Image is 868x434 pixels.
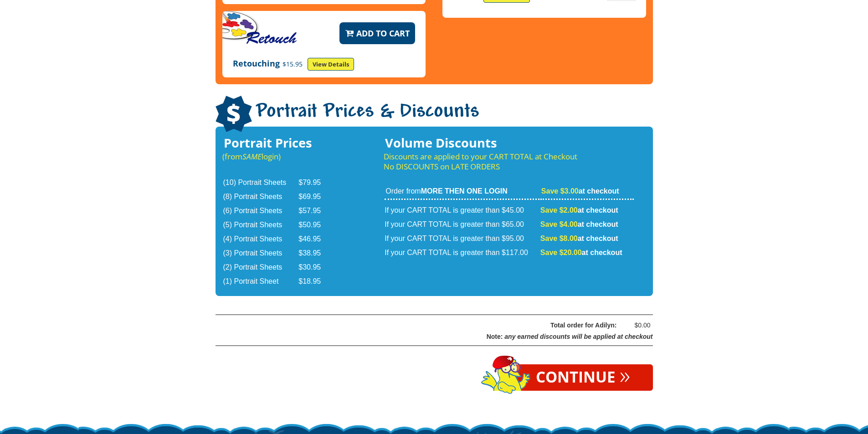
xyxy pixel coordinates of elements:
td: $57.95 [298,204,332,218]
td: If your CART TOTAL is greater than $45.00 [385,201,539,217]
span: Note: [487,333,503,340]
td: (8) Portrait Sheets [223,190,298,204]
em: SAME [242,151,262,162]
span: Save $2.00 [540,206,578,214]
p: (from login) [222,152,334,162]
strong: at checkout [540,235,618,242]
td: $30.95 [298,261,332,274]
span: Save $3.00 [541,187,579,195]
td: (6) Portrait Sheets [223,204,298,218]
h3: Portrait Prices [222,138,334,148]
td: $46.95 [298,233,332,246]
a: View Details [308,58,354,71]
span: $15.95 [280,60,305,68]
a: Continue» [513,364,653,391]
td: (5) Portrait Sheets [223,219,298,232]
button: Add to Cart [339,22,415,44]
td: (1) Portrait Sheet [223,275,298,288]
td: If your CART TOTAL is greater than $65.00 [385,218,539,231]
div: Total order for Adilyn: [239,320,617,331]
span: any earned discounts will be applied at checkout [504,333,652,340]
td: $50.95 [298,219,332,232]
p: Discounts are applied to your CART TOTAL at Checkout No DISCOUNTS on LATE ORDERS [384,152,634,172]
span: Save $8.00 [540,235,578,242]
td: (4) Portrait Sheets [223,233,298,246]
td: (10) Portrait Sheets [223,176,298,189]
span: » [620,370,630,380]
td: Order from [385,186,539,200]
strong: at checkout [540,206,618,214]
td: $18.95 [298,275,332,288]
strong: at checkout [540,220,618,228]
span: Save $20.00 [540,249,582,256]
td: If your CART TOTAL is greater than $117.00 [385,246,539,260]
td: $38.95 [298,247,332,260]
div: $0.00 [623,320,651,331]
td: $79.95 [298,176,332,189]
span: Save $4.00 [540,220,578,228]
td: $69.95 [298,190,332,204]
strong: MORE THEN ONE LOGIN [421,187,508,195]
h3: Volume Discounts [384,138,634,148]
strong: at checkout [541,187,619,195]
td: (2) Portrait Sheets [223,261,298,274]
td: (3) Portrait Sheets [223,247,298,260]
p: Retouching [233,58,415,71]
strong: at checkout [540,249,622,256]
td: If your CART TOTAL is greater than $95.00 [385,232,539,245]
h1: Portrait Prices & Discounts [216,96,653,133]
